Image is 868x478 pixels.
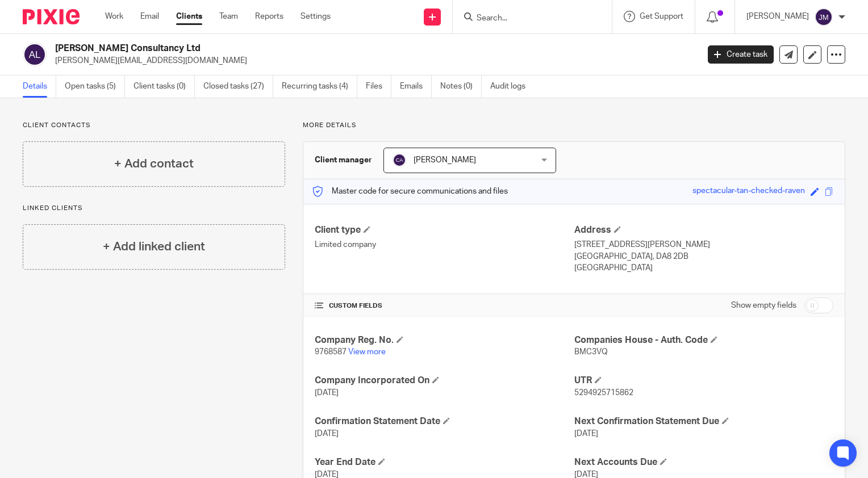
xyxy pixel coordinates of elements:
[574,456,833,468] h4: Next Accounts Due
[574,430,598,438] span: [DATE]
[315,224,574,236] h4: Client type
[490,76,534,98] a: Audit logs
[640,12,683,20] span: Get Support
[440,76,482,98] a: Notes (0)
[315,430,339,438] span: [DATE]
[23,204,285,213] p: Linked clients
[315,389,339,397] span: [DATE]
[23,121,285,130] p: Client contacts
[303,121,845,130] p: More details
[176,11,202,22] a: Clients
[219,11,238,22] a: Team
[574,389,633,397] span: 5294925715862
[55,43,564,54] h2: [PERSON_NAME] Consultancy Ltd
[393,153,406,167] img: svg%3E
[315,375,574,387] h4: Company Incorporated On
[114,155,194,173] h4: + Add contact
[315,301,574,311] h4: CUSTOM FIELDS
[366,76,391,98] a: Files
[574,348,608,356] span: BMC3VQ
[574,251,833,262] p: [GEOGRAPHIC_DATA], DA8 2DB
[815,8,833,26] img: svg%3E
[23,76,56,98] a: Details
[133,76,195,98] a: Client tasks (0)
[23,43,47,66] img: svg%3E
[315,334,574,346] h4: Company Reg. No.
[315,416,574,427] h4: Confirmation Statement Date
[315,239,574,250] p: Limited company
[692,185,805,198] div: spectacular-tan-checked-raven
[348,348,386,356] a: View more
[574,239,833,250] p: [STREET_ADDRESS][PERSON_NAME]
[140,11,159,22] a: Email
[312,186,508,197] p: Master code for secure communications and files
[708,45,774,64] a: Create task
[105,11,123,22] a: Work
[731,300,796,311] label: Show empty fields
[574,224,833,236] h4: Address
[55,55,691,66] p: [PERSON_NAME][EMAIL_ADDRESS][DOMAIN_NAME]
[574,334,833,346] h4: Companies House - Auth. Code
[574,262,833,274] p: [GEOGRAPHIC_DATA]
[574,375,833,387] h4: UTR
[400,76,432,98] a: Emails
[746,11,809,22] p: [PERSON_NAME]
[315,348,347,356] span: 9768587
[103,238,205,255] h4: + Add linked client
[282,76,357,98] a: Recurring tasks (4)
[65,76,125,98] a: Open tasks (5)
[301,11,331,22] a: Settings
[315,154,372,166] h3: Client manager
[414,156,476,164] span: [PERSON_NAME]
[255,11,283,22] a: Reports
[23,9,80,24] img: Pixie
[475,14,578,24] input: Search
[574,416,833,427] h4: Next Confirmation Statement Due
[315,456,574,468] h4: Year End Date
[203,76,273,98] a: Closed tasks (27)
